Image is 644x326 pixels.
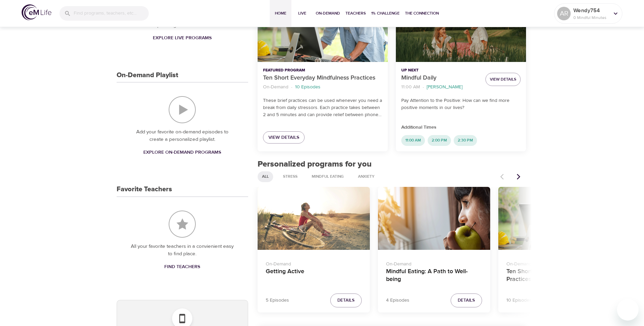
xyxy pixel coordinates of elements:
[386,258,482,268] p: On-Demand
[130,243,235,258] p: All your favorite teachers in a convienient easy to find place.
[405,10,439,17] span: The Connection
[354,174,379,179] span: Anxiety
[557,7,571,20] div: AR
[451,294,482,307] button: Details
[428,137,451,143] span: 2:00 PM
[169,211,196,238] img: Favorite Teachers
[150,32,214,44] a: Explore Live Programs
[279,174,302,179] span: Stress
[386,268,482,284] h4: Mindful Eating: A Path to Well-being
[291,83,292,92] li: ·
[143,148,221,157] span: Explore On-Demand Programs
[294,10,310,17] span: Live
[401,124,521,131] p: Additional Times
[401,84,420,91] p: 11:00 AM
[162,261,203,273] a: Find Teachers
[141,146,224,159] a: Explore On-Demand Programs
[22,4,51,20] img: logo
[263,83,382,92] nav: breadcrumb
[573,6,609,15] p: Wendy754
[295,84,320,91] p: 10 Episodes
[506,297,532,304] p: 10 Episodes
[485,73,521,86] button: View Details
[498,187,611,250] button: Ten Short Everyday Mindfulness Practices
[454,135,477,146] div: 2:30 PM
[74,6,149,21] input: Find programs, teachers, etc...
[454,137,477,143] span: 2:30 PM
[354,171,379,182] div: Anxiety
[263,73,382,83] p: Ten Short Everyday Mindfulness Practices
[266,258,362,268] p: On-Demand
[130,128,235,144] p: Add your favorite on-demand episodes to create a personalized playlist.
[401,73,480,83] p: Mindful Daily
[401,67,480,73] p: Up Next
[272,10,289,17] span: Home
[490,76,516,83] span: View Details
[337,297,355,304] span: Details
[316,10,340,17] span: On-Demand
[117,71,178,79] h3: On-Demand Playlist
[263,131,305,144] a: View Details
[458,297,475,304] span: Details
[371,10,400,17] span: 1% Challenge
[263,97,382,118] p: These brief practices can be used whenever you need a break from daily stressors. Each practice t...
[401,137,425,143] span: 11:00 AM
[308,174,348,179] span: Mindful Eating
[169,96,196,123] img: On-Demand Playlist
[279,171,302,182] div: Stress
[345,10,366,17] span: Teachers
[573,15,609,21] p: 0 Mindful Minutes
[378,187,490,250] button: Mindful Eating: A Path to Well-being
[266,297,289,304] p: 5 Episodes
[330,294,362,307] button: Details
[428,135,451,146] div: 2:00 PM
[258,187,370,250] button: Getting Active
[307,171,348,182] div: Mindful Eating
[386,297,409,304] p: 4 Episodes
[401,83,480,92] nav: breadcrumb
[164,263,200,271] span: Find Teachers
[506,258,602,268] p: On-Demand
[511,169,526,184] button: Next items
[506,268,602,284] h4: Ten Short Everyday Mindfulness Practices
[268,133,299,142] span: View Details
[401,97,521,111] p: Pay Attention to the Positive: How can we find more positive moments in our lives?
[266,268,362,284] h4: Getting Active
[263,84,288,91] p: On-Demand
[258,171,273,182] div: All
[617,299,639,321] iframe: Button to launch messaging window
[263,67,382,73] p: Featured Program
[258,159,526,169] h2: Personalized programs for you
[401,135,425,146] div: 11:00 AM
[427,84,462,91] p: [PERSON_NAME]
[117,186,172,193] h3: Favorite Teachers
[423,83,424,92] li: ·
[258,174,273,179] span: All
[153,34,212,42] span: Explore Live Programs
